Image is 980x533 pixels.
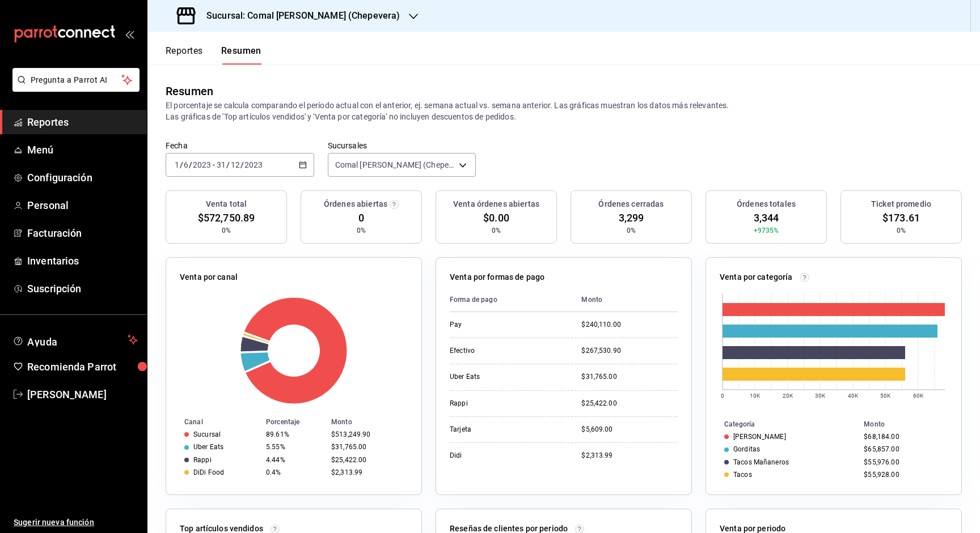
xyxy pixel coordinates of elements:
th: Monto [572,288,678,312]
text: 40K [848,393,859,399]
p: Venta por categoría [720,271,793,283]
h3: Órdenes cerradas [598,198,664,210]
span: Ayuda [27,333,123,347]
h3: Venta órdenes abiertas [453,198,539,210]
text: 50K [880,393,891,399]
div: $513,249.90 [331,430,403,438]
span: Suscripción [27,281,138,296]
th: Monto [859,418,961,430]
input: -- [216,160,226,169]
button: Resumen [221,45,261,65]
div: $55,928.00 [864,471,943,479]
button: Reportes [166,45,203,65]
div: [PERSON_NAME] [733,433,786,441]
th: Canal [166,416,261,428]
a: Pregunta a Parrot AI [8,82,140,94]
p: Venta por formas de pago [450,271,544,283]
div: 4.44% [266,456,322,464]
div: Tacos [733,471,752,479]
div: Resumen [166,83,213,100]
text: 10K [750,393,761,399]
text: 20K [783,393,793,399]
h3: Venta total [206,198,247,210]
button: Pregunta a Parrot AI [12,68,140,92]
label: Fecha [166,142,314,150]
th: Categoría [706,418,859,430]
span: - [213,160,215,169]
th: Forma de pago [450,288,572,312]
span: Recomienda Parrot [27,359,138,374]
span: Comal [PERSON_NAME] (Chepevera) [335,159,455,170]
text: 30K [815,393,826,399]
span: Configuración [27,170,138,185]
span: 0% [492,225,501,236]
div: $31,765.00 [581,372,678,382]
div: Rappi [193,456,212,464]
div: Rappi [450,399,563,408]
span: 0% [222,225,231,236]
p: El porcentaje se calcula comparando el período actual con el anterior, ej. semana actual vs. sema... [166,100,962,122]
div: navigation tabs [166,45,261,65]
div: $68,184.00 [864,433,943,441]
th: Porcentaje [261,416,327,428]
span: Facturación [27,225,138,241]
text: 60K [913,393,924,399]
div: $65,857.00 [864,445,943,453]
label: Sucursales [328,142,476,150]
span: Personal [27,198,138,213]
input: -- [183,160,189,169]
span: Menú [27,142,138,157]
span: / [180,160,183,169]
span: / [240,160,244,169]
div: $25,422.00 [331,456,403,464]
span: Inventarios [27,253,138,268]
div: 5.55% [266,443,322,451]
div: Tacos Mañaneros [733,458,789,466]
div: Pay [450,320,563,330]
text: 0 [721,393,724,399]
span: / [226,160,230,169]
div: Uber Eats [193,443,223,451]
span: Pregunta a Parrot AI [31,74,122,86]
div: DiDi Food [193,468,224,476]
div: Uber Eats [450,372,563,382]
span: / [189,160,192,169]
span: 0% [357,225,366,236]
div: 89.61% [266,430,322,438]
input: ---- [192,160,212,169]
h3: Ticket promedio [871,198,931,210]
div: $2,313.99 [331,468,403,476]
div: $2,313.99 [581,451,678,460]
input: -- [174,160,180,169]
div: $5,609.00 [581,425,678,434]
input: ---- [244,160,263,169]
div: Sucursal [193,430,221,438]
h3: Órdenes abiertas [324,198,387,210]
div: 0.4% [266,468,322,476]
span: 3,299 [619,210,644,225]
span: $572,750.89 [198,210,255,225]
h3: Órdenes totales [737,198,796,210]
span: +9735% [754,225,779,236]
span: $0.00 [483,210,509,225]
div: $55,976.00 [864,458,943,466]
h3: Sucursal: Comal [PERSON_NAME] (Chepevera) [197,9,400,23]
div: Tarjeta [450,425,563,434]
th: Monto [327,416,421,428]
span: 0% [627,225,636,236]
span: $173.61 [882,210,920,225]
span: 0% [897,225,906,236]
span: Reportes [27,114,138,130]
span: Sugerir nueva función [14,517,138,528]
div: $31,765.00 [331,443,403,451]
div: Didi [450,451,563,460]
div: Gorditas [733,445,760,453]
p: Venta por canal [180,271,238,283]
div: $240,110.00 [581,320,678,330]
button: open_drawer_menu [125,29,134,39]
span: 3,344 [754,210,779,225]
div: $267,530.90 [581,346,678,356]
input: -- [230,160,240,169]
span: [PERSON_NAME] [27,387,138,402]
span: 0 [358,210,364,225]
